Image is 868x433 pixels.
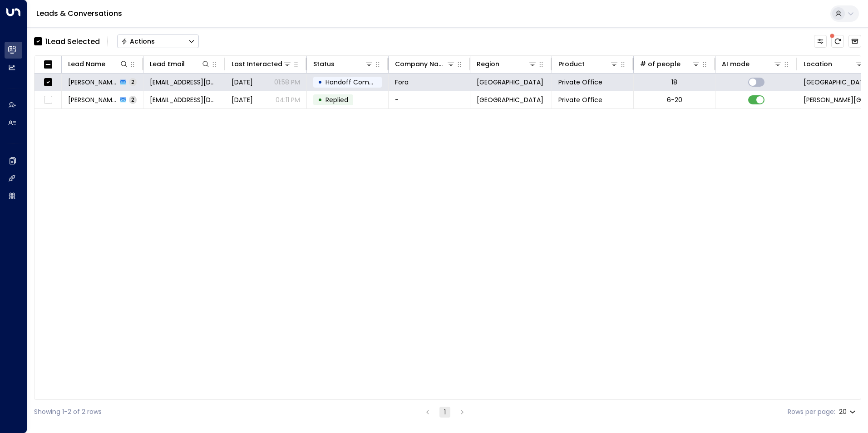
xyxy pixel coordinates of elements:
[36,8,122,19] a: Leads & Conversations
[117,34,199,48] div: Button group with a nested menu
[831,35,844,48] span: There are new threads available. Refresh the grid to view the latest updates.
[274,78,300,87] p: 01:58 PM
[477,95,543,104] span: London
[232,59,292,69] div: Last Interacted
[558,95,602,104] span: Private Office
[232,95,253,104] span: Aug 12, 2025
[276,95,300,104] p: 04:11 PM
[68,95,117,104] span: James Pinner
[313,59,335,69] div: Status
[804,59,864,69] div: Location
[34,407,102,417] div: Showing 1-2 of 2 rows
[395,78,409,87] span: Fora
[42,94,54,106] span: Toggle select row
[848,35,861,48] button: Archived Leads
[439,407,450,418] button: page 1
[722,59,782,69] div: AI mode
[395,59,446,69] div: Company Name
[814,35,827,48] button: Customize
[129,96,137,103] span: 2
[640,59,700,69] div: # of people
[150,78,218,87] span: Ranjit.Brainch@theofficegroup.com
[150,59,185,69] div: Lead Email
[150,95,218,104] span: jamespinnerbbr@gmail.com
[45,36,100,47] div: 1 Lead Selected
[477,59,499,69] div: Region
[232,78,253,87] span: Yesterday
[42,59,54,70] span: Toggle select all
[313,59,374,69] div: Status
[477,59,537,69] div: Region
[68,59,128,69] div: Lead Name
[42,77,54,88] span: Toggle select row
[68,59,105,69] div: Lead Name
[325,95,348,104] span: Replied
[150,59,210,69] div: Lead Email
[129,78,137,86] span: 2
[318,92,322,108] div: •
[667,95,682,104] div: 6-20
[722,59,750,69] div: AI mode
[422,406,468,418] nav: pagination navigation
[558,59,619,69] div: Product
[788,407,835,417] label: Rows per page:
[389,91,470,108] td: -
[325,78,390,87] span: Handoff Completed
[232,59,282,69] div: Last Interacted
[395,59,455,69] div: Company Name
[804,59,832,69] div: Location
[117,34,199,48] button: Actions
[558,59,585,69] div: Product
[839,405,858,418] div: 20
[671,78,677,87] div: 18
[640,59,681,69] div: # of people
[121,37,155,45] div: Actions
[318,74,322,90] div: •
[477,78,543,87] span: London
[68,78,117,87] span: Ranjit Brainch
[558,78,602,87] span: Private Office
